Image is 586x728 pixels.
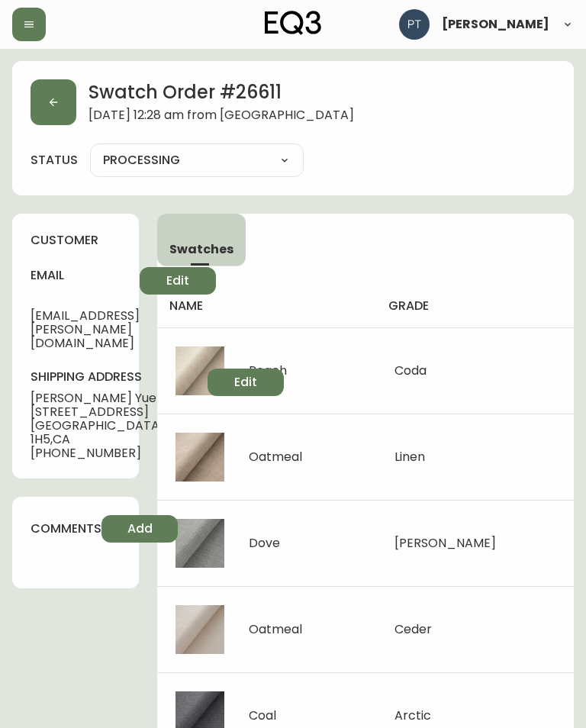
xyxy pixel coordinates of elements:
[31,391,208,405] span: [PERSON_NAME] Yue
[249,450,302,464] div: Oatmeal
[394,448,425,465] span: Linen
[394,707,431,724] span: Arctic
[89,108,354,125] span: [DATE] 12:28 am from [GEOGRAPHIC_DATA]
[175,433,224,482] img: cc1f025a-49a4-444f-bdc1-b76d9f656b6b.jpg-thumb.jpg
[31,309,140,350] span: [EMAIL_ADDRESS][PERSON_NAME][DOMAIN_NAME]
[388,298,562,314] h4: grade
[394,362,427,379] span: Coda
[234,374,257,391] span: Edit
[265,11,321,35] img: logo
[175,346,224,395] img: d3ace5b6-1f14-4d96-8949-c2829c465f93.jpg-thumb.jpg
[31,369,208,385] h4: shipping address
[399,9,430,40] img: 986dcd8e1aab7847125929f325458823
[175,605,224,654] img: 4b3eea74-0bcb-41d3-add7-ffd00b63d92b.jpg-thumb.jpg
[31,232,121,249] h4: customer
[89,79,354,108] h2: Swatch Order # 26611
[208,369,284,396] button: Edit
[31,520,101,537] h4: comments
[169,298,364,314] h4: name
[101,515,178,543] button: Add
[31,419,208,446] span: [GEOGRAPHIC_DATA] , AB , T5Y 1H5 , CA
[175,519,224,568] img: a7f53d7e-7941-4ebf-a252-018f409258b7.jpg-thumb.jpg
[169,241,233,257] span: Swatches
[31,267,140,284] h4: email
[394,534,496,552] span: [PERSON_NAME]
[442,18,549,31] span: [PERSON_NAME]
[31,152,78,169] label: status
[31,446,208,460] span: [PHONE_NUMBER]
[31,405,208,419] span: [STREET_ADDRESS]
[249,536,280,550] div: Dove
[140,267,216,295] button: Edit
[127,520,153,537] span: Add
[249,364,287,378] div: Beach
[249,709,276,723] div: Coal
[394,620,432,638] span: Ceder
[249,623,302,636] div: Oatmeal
[166,272,189,289] span: Edit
